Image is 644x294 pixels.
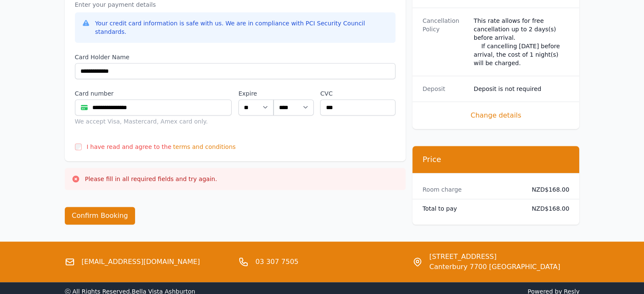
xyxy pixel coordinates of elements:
label: CVC [320,89,395,98]
h3: Price [423,154,569,165]
span: [STREET_ADDRESS] [429,252,560,262]
dd: Deposit is not required [474,85,569,93]
p: Enter your payment details [75,0,395,9]
label: Card number [75,89,232,98]
p: Please fill in all required fields and try again. [85,175,217,183]
dt: Cancellation Policy [423,16,467,67]
span: Change details [423,110,569,121]
dt: Room charge [423,185,518,194]
label: . [274,89,313,98]
dt: Total to pay [423,204,518,213]
dd: NZD$168.00 [525,185,569,194]
a: 03 307 7505 [255,257,299,267]
label: Card Holder Name [75,53,395,61]
dd: NZD$168.00 [525,204,569,213]
button: Confirm Booking [65,207,135,225]
label: Expire [238,89,274,98]
div: We accept Visa, Mastercard, Amex card only. [75,117,232,126]
label: I have read and agree to the [87,143,171,150]
dt: Deposit [423,85,467,93]
a: [EMAIL_ADDRESS][DOMAIN_NAME] [82,257,200,267]
div: This rate allows for free cancellation up to 2 days(s) before arrival. If cancelling [DATE] befor... [474,16,569,67]
span: terms and conditions [173,143,236,151]
span: Canterbury 7700 [GEOGRAPHIC_DATA] [429,262,560,272]
div: Your credit card information is safe with us. We are in compliance with PCI Security Council stan... [95,19,389,36]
